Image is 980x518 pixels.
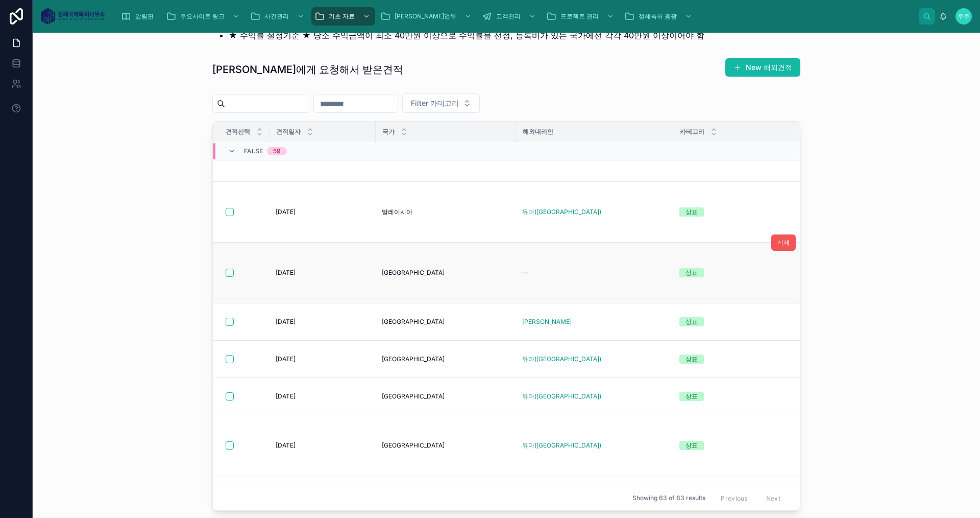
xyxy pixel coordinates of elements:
div: 상표 [685,441,698,450]
a: 상표 [679,207,880,217]
a: [GEOGRAPHIC_DATA] [382,355,510,363]
a: [DATE] [276,318,370,326]
span: 국가 [382,128,395,136]
a: 유마([GEOGRAPHIC_DATA]) [522,208,601,216]
span: 말레이시아 [382,208,412,216]
span: 견적일자 [276,128,301,136]
span: [GEOGRAPHIC_DATA] [382,269,445,277]
h1: [PERSON_NAME]에게 요청해서 받은견적 [212,62,403,77]
a: [GEOGRAPHIC_DATA] [382,269,510,277]
a: [DATE] [276,355,370,363]
span: 정혜특허 총괄 [639,12,677,20]
a: 정혜특허 총괄 [621,7,697,26]
span: [DATE] [276,355,296,363]
span: 해외대리인 [523,128,553,136]
a: 상표 [679,317,880,326]
span: 프로젝트 관리 [560,12,599,20]
a: [DATE] [276,392,370,401]
span: [DATE] [276,318,296,326]
a: [GEOGRAPHIC_DATA] [382,441,510,450]
span: 카테고리 [680,128,704,136]
div: 상표 [685,392,698,401]
button: Select Button [402,93,480,113]
a: [GEOGRAPHIC_DATA] [382,318,510,326]
a: [PERSON_NAME] [522,318,572,326]
span: Filter 카테고리 [411,98,459,108]
span: [DATE] [276,269,296,277]
a: 기초 자료 [311,7,375,26]
span: -- [522,269,528,277]
a: [DATE] [276,269,370,277]
div: scrollable content [113,5,919,28]
a: 상표 [679,355,880,364]
div: 상표 [685,355,698,364]
span: Showing 63 of 63 results [632,494,705,502]
button: 삭제 [771,234,796,251]
a: 유마([GEOGRAPHIC_DATA]) [522,392,667,401]
span: [GEOGRAPHIC_DATA] [382,441,445,450]
a: [GEOGRAPHIC_DATA] [382,392,510,401]
a: 유마([GEOGRAPHIC_DATA]) [522,441,601,450]
div: 상표 [685,317,698,326]
div: 상표 [685,207,698,217]
a: 상표 [679,441,880,450]
div: 상표 [685,268,698,277]
a: 유마([GEOGRAPHIC_DATA]) [522,392,601,401]
a: [DATE] [276,208,370,216]
a: 유마([GEOGRAPHIC_DATA]) [522,355,667,363]
img: App logo [41,8,105,25]
span: 주요사이트 링크 [180,12,225,20]
span: [GEOGRAPHIC_DATA] [382,318,445,326]
span: [PERSON_NAME]업무 [395,12,456,20]
span: 고객관리 [496,12,521,20]
span: [DATE] [276,208,296,216]
span: 알림판 [135,12,154,20]
a: 알림판 [118,7,161,26]
button: New 해외견적 [725,58,800,77]
a: [DATE] [276,441,370,450]
span: 주주 [958,12,970,20]
span: FALSE [244,147,263,155]
span: 삭제 [777,239,790,247]
span: [DATE] [276,392,296,401]
span: 기초 자료 [329,12,355,20]
a: 고객관리 [479,7,541,26]
span: [DATE] [276,441,296,450]
div: 59 [273,147,281,155]
a: 유마([GEOGRAPHIC_DATA]) [522,355,601,363]
a: 주요사이트 링크 [163,7,245,26]
a: 상표 [679,392,880,401]
a: 말레이시아 [382,208,510,216]
span: [GEOGRAPHIC_DATA] [382,355,445,363]
a: [PERSON_NAME] [522,318,667,326]
a: 상표 [679,268,880,277]
a: -- [522,269,667,277]
a: 유마([GEOGRAPHIC_DATA]) [522,441,667,450]
span: 사건관리 [264,12,289,20]
a: 사건관리 [247,7,309,26]
a: [PERSON_NAME]업무 [377,7,477,26]
span: [GEOGRAPHIC_DATA] [382,392,445,401]
li: ★ 수익률 설정기준 ★ 당소 수익금액이 최소 40만원 이상으로 수익률을 선정, 등록비가 있는 국가에선 각각 40만원 이상이어야 함 [229,29,800,41]
a: 유마([GEOGRAPHIC_DATA]) [522,208,667,216]
span: 견적선택 [226,128,250,136]
a: 프로젝트 관리 [543,7,619,26]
